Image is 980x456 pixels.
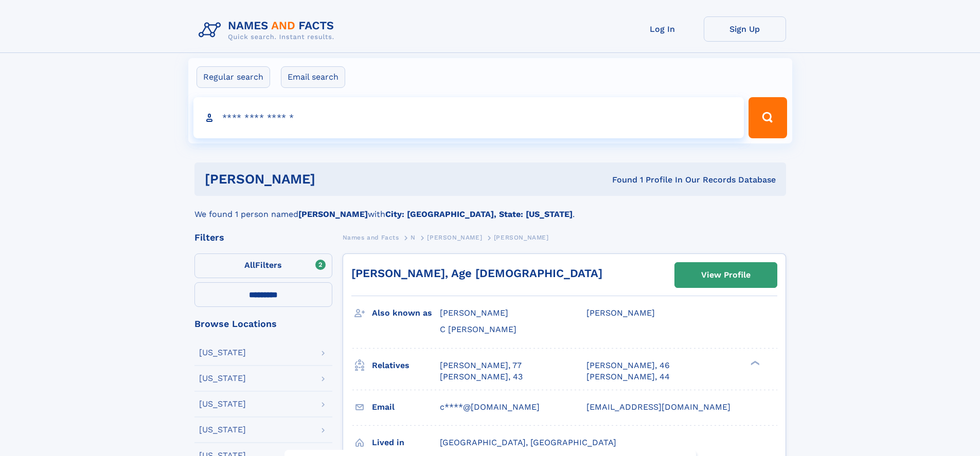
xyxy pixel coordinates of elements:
[586,308,655,318] span: [PERSON_NAME]
[298,209,368,219] b: [PERSON_NAME]
[440,437,616,447] span: [GEOGRAPHIC_DATA], [GEOGRAPHIC_DATA]
[440,371,523,382] a: [PERSON_NAME], 43
[464,174,776,186] div: Found 1 Profile In Our Records Database
[411,231,416,244] a: N
[244,260,255,270] span: All
[621,16,704,42] a: Log In
[701,263,751,287] div: View Profile
[194,319,332,329] div: Browse Locations
[427,231,482,244] a: [PERSON_NAME]
[586,360,670,371] a: [PERSON_NAME], 46
[193,97,744,138] input: search input
[199,374,246,382] div: [US_STATE]
[749,97,787,138] button: Search Button
[194,16,343,44] img: Logo Names and Facts
[199,400,246,408] div: [US_STATE]
[194,196,786,221] div: We found 1 person named with .
[586,402,730,412] span: [EMAIL_ADDRESS][DOMAIN_NAME]
[194,253,332,278] label: Filters
[440,308,508,318] span: [PERSON_NAME]
[372,434,440,451] h3: Lived in
[197,66,270,88] label: Regular search
[199,426,246,434] div: [US_STATE]
[372,357,440,374] h3: Relatives
[427,234,482,241] span: [PERSON_NAME]
[205,173,464,186] h1: [PERSON_NAME]
[343,231,399,244] a: Names and Facts
[675,263,777,287] a: View Profile
[351,267,602,280] a: [PERSON_NAME], Age [DEMOGRAPHIC_DATA]
[281,66,345,88] label: Email search
[385,209,573,219] b: City: [GEOGRAPHIC_DATA], State: [US_STATE]
[748,359,760,366] div: ❯
[372,304,440,322] h3: Also known as
[494,234,549,241] span: [PERSON_NAME]
[704,16,786,42] a: Sign Up
[411,234,416,241] span: N
[199,349,246,357] div: [US_STATE]
[194,233,332,242] div: Filters
[586,371,670,382] a: [PERSON_NAME], 44
[440,360,522,371] a: [PERSON_NAME], 77
[372,398,440,416] h3: Email
[440,324,516,334] span: C [PERSON_NAME]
